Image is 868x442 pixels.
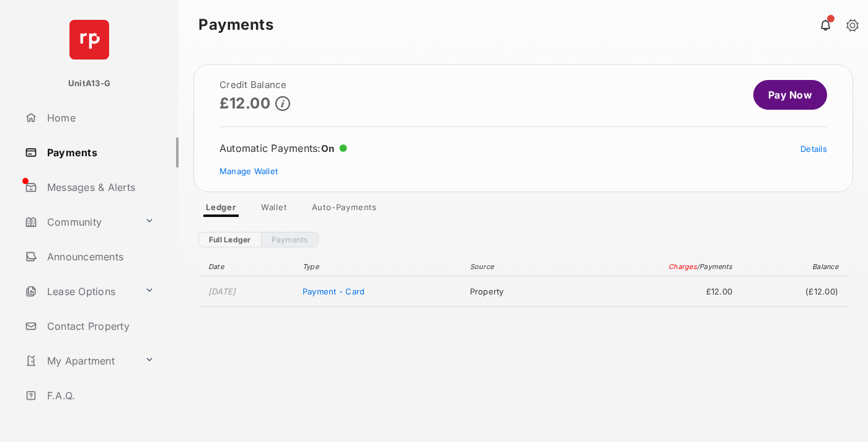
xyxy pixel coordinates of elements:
td: Property [464,276,568,307]
a: Auto-Payments [302,202,387,217]
span: £12.00 [574,286,732,296]
a: Messages & Alerts [20,172,179,202]
span: Payment - Card [303,286,365,296]
a: Payments [20,138,179,167]
a: Payments [261,232,319,247]
span: / Payments [697,262,732,271]
h2: Credit Balance [219,80,290,90]
th: Date [198,257,296,276]
a: Contact Property [20,311,179,341]
a: Announcements [20,242,179,272]
a: Wallet [251,202,297,217]
th: Type [296,257,464,276]
a: Manage Wallet [219,166,278,176]
img: svg+xml;base64,PHN2ZyB4bWxucz0iaHR0cDovL3d3dy53My5vcmcvMjAwMC9zdmciIHdpZHRoPSI2NCIgaGVpZ2h0PSI2NC... [69,20,109,60]
span: Charges [668,262,697,271]
a: Lease Options [20,276,139,306]
p: £12.00 [219,95,270,112]
strong: Payments [198,17,273,32]
th: Source [464,257,568,276]
th: Balance [738,257,848,276]
time: [DATE] [208,286,236,296]
div: Automatic Payments : [219,142,347,154]
p: UnitA13-G [68,77,110,90]
a: Ledger [196,202,246,217]
span: On [321,143,335,154]
a: F.A.Q. [20,381,179,410]
td: (£12.00) [738,276,848,307]
a: Full Ledger [198,232,261,247]
a: Community [20,207,139,237]
a: My Apartment [20,346,139,376]
a: Home [20,103,179,133]
a: Details [800,144,827,154]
